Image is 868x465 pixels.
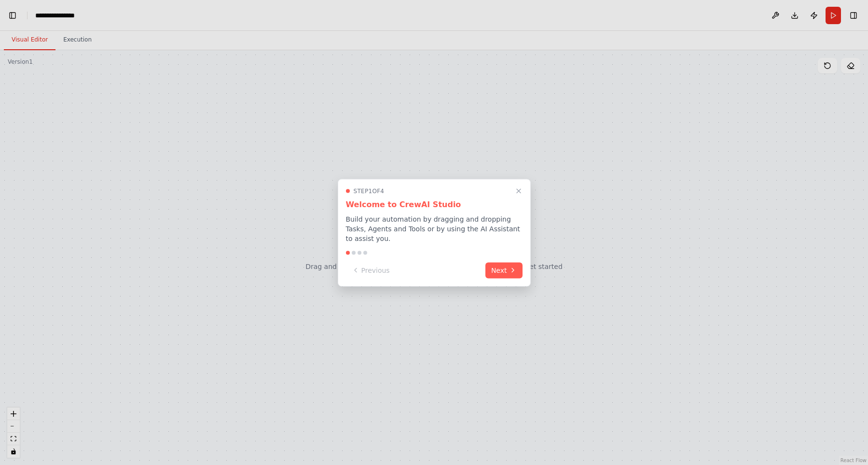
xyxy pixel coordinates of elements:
span: Step 1 of 4 [354,187,385,195]
button: Next [485,262,523,278]
p: Build your automation by dragging and dropping Tasks, Agents and Tools or by using the AI Assista... [346,214,523,243]
h3: Welcome to CrewAI Studio [346,198,523,210]
button: Hide left sidebar [6,9,19,22]
button: Close walkthrough [513,185,524,197]
button: Previous [346,262,396,278]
